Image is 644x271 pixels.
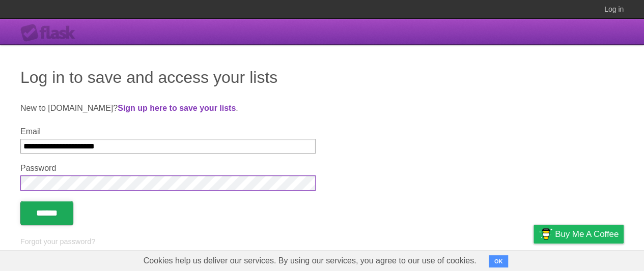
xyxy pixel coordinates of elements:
[118,104,236,112] a: Sign up here to save your lists
[20,237,95,246] a: Forgot your password?
[534,225,624,244] a: Buy me a coffee
[20,164,316,173] label: Password
[489,255,509,267] button: OK
[133,251,487,271] span: Cookies help us deliver our services. By using our services, you agree to our use of cookies.
[20,127,316,136] label: Email
[20,65,624,89] h1: Log in to save and access your lists
[539,225,552,243] img: Buy me a coffee
[555,225,619,243] span: Buy me a coffee
[20,24,81,42] div: Flask
[20,102,624,114] p: New to [DOMAIN_NAME]? .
